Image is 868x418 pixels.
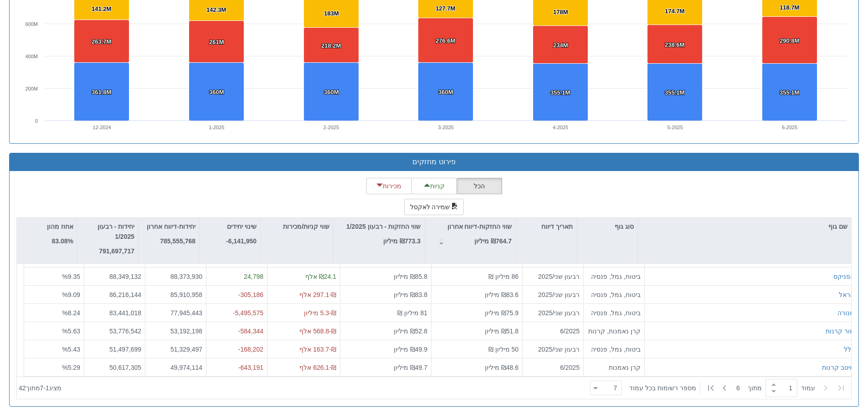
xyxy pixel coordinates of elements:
font: 5.29 [68,363,80,371]
font: ₪85.8 מיליון [394,272,427,280]
tspan: 360M [438,89,453,96]
font: 5.63 [68,327,80,334]
button: הכל [457,178,502,194]
font: ₪-626.1 אלף [299,363,336,371]
font: 83,441,018 [109,309,141,316]
font: ₪75.9 מיליון [485,309,519,316]
font: מור קרנות [826,327,854,334]
font: % [62,309,67,316]
font: ₪83.8 מיליון [394,291,427,298]
font: רבעון שני/2025 [538,272,580,280]
font: 86 מיליון ₪ [488,272,519,280]
font: רבעון שני/2025 [538,309,580,316]
tspan: 360M [209,89,224,96]
font: מיטב קרנות [822,363,854,371]
text: 12-2024 [93,125,111,130]
font: -305,186 [238,291,263,298]
tspan: 142.3M [206,6,226,13]
font: 85,910,958 [170,291,202,298]
tspan: 276.6M [436,37,455,44]
font: 6 [736,384,740,392]
font: % [62,345,67,353]
font: ₪48.6 מיליון [485,363,519,371]
tspan: 183M [324,10,339,17]
font: 49,974,114 [170,363,202,371]
tspan: 238.6M [665,41,684,48]
text: 400M [25,54,38,59]
font: ₪764.7 מיליון [474,237,512,245]
font: רבעון שני/2025 [538,345,580,353]
text: 2-2025 [324,125,339,130]
tspan: 263.7M [92,38,111,45]
tspan: 118.7M [780,4,799,11]
font: עמוד [801,384,815,392]
font: שם גוף [828,223,847,230]
font: -168,202 [238,345,263,353]
font: שינוי יחידים [227,223,257,230]
tspan: 178M [553,9,568,15]
font: ₪49.7 מיליון [394,363,427,371]
font: קניות [430,183,445,190]
font: 88,349,132 [109,272,141,280]
font: שווי החזקות-דיווח אחרון [447,223,512,230]
font: מתוך [26,384,40,392]
tspan: 360M [324,89,339,96]
text: 3-2025 [438,125,453,130]
button: הפניקס [833,272,854,281]
font: 6/2025 [560,363,580,371]
font: 785,555,768 [160,237,195,245]
font: -6,141,950 [226,237,257,245]
font: ₪773.3 מיליון [383,237,421,245]
font: ביטוח, גמל, פנסיה [591,345,641,353]
font: -584,344 [238,327,263,334]
font: שווי החזקות - רבעון 1/2025 [346,223,421,230]
font: % [62,327,67,334]
font: ביטוח, גמל, פנסיה [591,291,641,298]
font: % [62,291,67,298]
font: - [43,384,46,392]
tspan: 261M [209,39,224,45]
font: הפניקס [833,272,854,280]
font: 24,798 [244,272,263,280]
tspan: 355.1M [550,89,570,96]
font: סוג גוף [615,223,634,230]
font: מכירות [383,183,401,190]
font: 9.09 [68,291,80,298]
font: ₪-568.8 אלף [299,327,336,334]
font: 5.43 [68,345,80,353]
text: 1-2025 [209,125,224,130]
text: 6-2025 [782,125,797,130]
font: -5,495,575 [233,309,263,316]
font: 53,192,198 [170,327,202,334]
button: הראל [839,290,854,299]
tspan: 127.7M [436,5,455,12]
font: ₪52.8 מיליון [394,327,427,334]
font: 51,497,699 [109,345,141,353]
font: % [62,272,67,280]
font: 53,776,542 [109,327,141,334]
font: -643,191 [238,363,263,371]
font: 81 מיליון ₪ [397,309,427,316]
font: ₪83.6 מיליון [485,291,519,298]
font: ביטוח, גמל, פנסיה [591,272,641,280]
font: אחוז מהון [47,223,73,230]
font: 7 [40,384,44,392]
font: רבעון שני/2025 [538,291,580,298]
button: קניות [411,178,457,194]
font: 51,329,497 [170,345,202,353]
font: ביטוח, גמל, פנסיה [591,309,641,316]
font: כלל [844,345,854,353]
button: מכירות [366,178,412,194]
font: 42 [19,384,26,392]
font: הכל [474,183,485,190]
font: קרן נאמנות [609,363,641,371]
button: כלל [844,344,854,353]
tspan: 355.1M [665,89,684,96]
tspan: 355.1M [780,89,799,96]
font: תאריך דיווח [541,223,573,230]
font: ₪-163.7 אלף [299,345,336,353]
font: 791,697,717 [99,247,134,255]
button: מיטב קרנות [822,363,854,372]
font: קרן נאמנות, קרנות סל [579,327,641,334]
tspan: 290.8M [780,37,799,44]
